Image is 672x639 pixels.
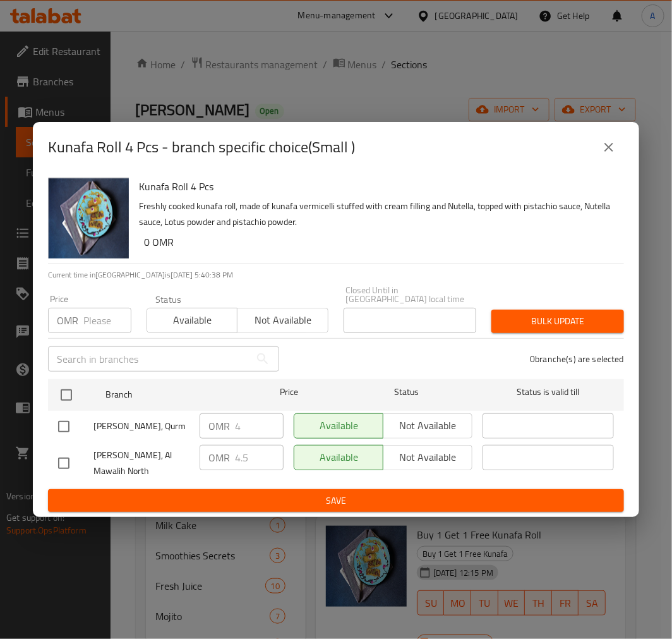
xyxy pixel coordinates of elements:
p: Current time in [GEOGRAPHIC_DATA] is [DATE] 5:40:38 PM [48,269,624,281]
input: Please enter price [83,308,131,333]
span: Branch [105,387,237,403]
span: [PERSON_NAME], Al Mawalih North [93,447,189,479]
p: OMR [57,313,78,328]
span: Status [341,384,472,400]
p: OMR [208,450,230,465]
input: Please enter price [235,445,284,470]
button: close [594,132,624,162]
h6: 0 OMR [144,233,614,251]
button: Save [48,489,624,513]
h6: Kunafa Roll 4 Pcs [139,178,614,195]
span: Save [58,493,614,509]
span: [PERSON_NAME], Qurm [93,418,189,434]
span: Available [152,311,232,329]
p: 0 branche(s) are selected [530,353,624,365]
button: Not available [237,308,328,333]
span: Not available [243,311,323,329]
span: Bulk update [501,313,614,329]
p: Freshly cooked kunafa roll, made of kunafa vermicelli stuffed with cream filling and Nutella, top... [139,198,614,230]
button: Bulk update [491,310,624,333]
h2: Kunafa Roll 4 Pcs - branch specific choice(Small ) [48,137,355,157]
button: Available [147,308,237,333]
span: Status is valid till [483,384,614,400]
input: Search in branches [48,346,250,372]
input: Please enter price [235,413,284,439]
img: Kunafa Roll 4 Pcs [48,178,129,259]
p: OMR [208,418,230,434]
span: Price [247,384,331,400]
